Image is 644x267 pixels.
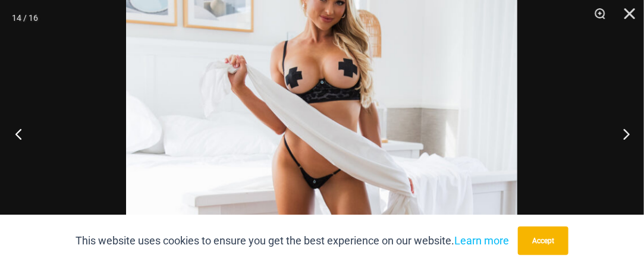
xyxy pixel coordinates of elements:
div: 14 / 16 [12,9,38,27]
button: Next [599,104,644,164]
p: This website uses cookies to ensure you get the best experience on our website. [76,232,509,250]
button: Accept [518,227,568,255]
a: Learn more [454,234,509,247]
